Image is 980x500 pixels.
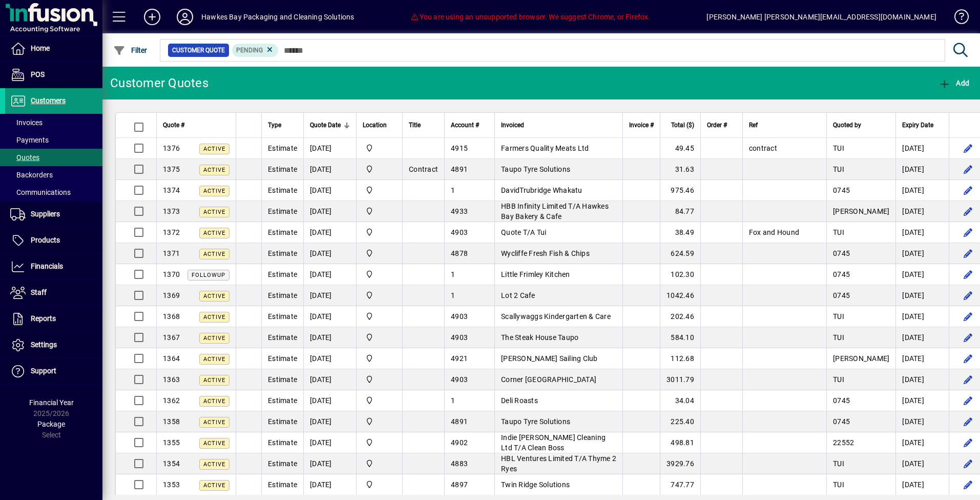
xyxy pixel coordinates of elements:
[268,186,297,194] span: Estimate
[451,228,468,236] span: 4903
[163,186,180,194] span: 1374
[5,36,102,62] a: Home
[833,312,844,321] span: TUI
[451,186,455,194] span: 1
[939,79,969,87] span: Add
[960,308,976,325] button: Edit
[303,159,356,180] td: [DATE]
[303,201,356,222] td: [DATE]
[303,348,356,369] td: [DATE]
[410,13,650,21] span: You are using an unsupported browser. We suggest Chrome, or Firefox.
[203,440,225,447] span: Active
[409,119,438,131] div: Title
[833,207,889,215] span: [PERSON_NAME]
[501,119,524,131] span: Invoiced
[363,164,396,175] span: Central
[660,222,700,243] td: 38.49
[201,9,355,25] div: Hawkes Bay Packaging and Cleaning Solutions
[268,228,297,236] span: Estimate
[501,481,570,489] span: Twin Ridge Solutions
[31,70,45,78] span: POS
[960,287,976,304] button: Edit
[960,434,976,451] button: Edit
[451,165,468,173] span: 4891
[303,222,356,243] td: [DATE]
[163,333,180,342] span: 1367
[10,171,53,179] span: Backorders
[203,209,225,215] span: Active
[203,398,225,405] span: Active
[363,395,396,406] span: Central
[660,348,700,369] td: 112.68
[303,243,356,264] td: [DATE]
[163,249,180,257] span: 1371
[960,182,976,198] button: Edit
[5,280,102,306] a: Staff
[232,44,279,57] mat-chip: Pending Status: Pending
[895,201,949,222] td: [DATE]
[501,165,570,173] span: Taupo Tyre Solutions
[169,8,201,26] button: Profile
[10,136,49,144] span: Payments
[833,228,844,236] span: TUI
[5,62,102,88] a: POS
[163,270,180,278] span: 1370
[163,165,180,173] span: 1375
[163,459,180,468] span: 1354
[203,251,225,257] span: Active
[268,291,297,299] span: Estimate
[833,396,850,405] span: 0745
[163,481,180,489] span: 1353
[5,149,102,166] a: Quotes
[409,165,438,173] span: Contract
[363,119,387,131] span: Location
[268,144,297,152] span: Estimate
[501,417,570,426] span: Taupo Tyre Solutions
[833,375,844,384] span: TUI
[268,417,297,426] span: Estimate
[960,245,976,262] button: Edit
[113,46,148,54] span: Filter
[451,119,479,131] span: Account #
[363,353,396,364] span: Central
[833,165,844,173] span: TUI
[363,416,396,427] span: Central
[501,312,611,321] span: Scallywaggs Kindergarten & Care
[5,332,102,358] a: Settings
[363,206,396,217] span: Central
[303,306,356,327] td: [DATE]
[163,375,180,384] span: 1363
[660,390,700,411] td: 34.04
[5,166,102,184] a: Backorders
[363,248,396,259] span: Central
[29,398,74,407] span: Financial Year
[163,312,180,321] span: 1368
[501,119,616,131] div: Invoiced
[5,114,102,131] a: Invoices
[660,159,700,180] td: 31.63
[501,354,598,363] span: [PERSON_NAME] Sailing Club
[833,417,850,426] span: 0745
[833,438,854,447] span: 22552
[203,356,225,363] span: Active
[895,453,949,474] td: [DATE]
[163,144,180,152] span: 1376
[960,476,976,493] button: Edit
[660,180,700,201] td: 975.46
[203,230,225,236] span: Active
[303,453,356,474] td: [DATE]
[501,454,616,473] span: HBL Ventures Limited T/A Thyme 2 Ryes
[451,312,468,321] span: 4903
[895,327,949,348] td: [DATE]
[203,482,225,489] span: Active
[363,269,396,280] span: Central
[268,375,297,384] span: Estimate
[895,390,949,411] td: [DATE]
[268,333,297,342] span: Estimate
[203,314,225,321] span: Active
[192,272,225,278] span: FOLLOWUP
[749,119,820,131] div: Ref
[203,188,225,194] span: Active
[268,312,297,321] span: Estimate
[749,119,758,131] span: Ref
